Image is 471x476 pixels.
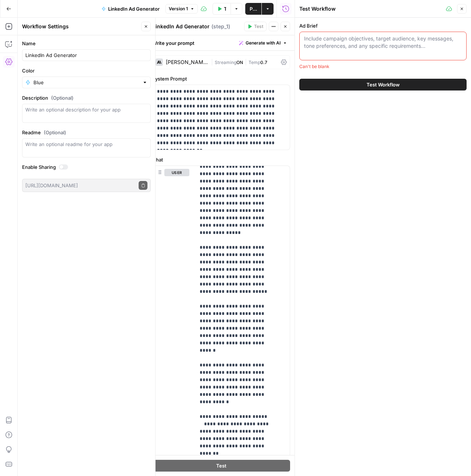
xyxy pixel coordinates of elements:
span: Test Workflow [367,81,400,88]
label: Chat [152,156,290,163]
div: Write your prompt [148,35,295,50]
button: Test Data [213,3,231,15]
label: Ad Brief [299,22,467,29]
span: (Optional) [44,129,66,136]
button: user [164,169,189,176]
label: Description [22,94,151,102]
span: Test Data [224,5,226,13]
button: Test Workflow [299,79,467,90]
button: Test [152,460,290,472]
span: Test [254,23,263,30]
div: Workflow Settings [22,23,139,30]
label: Name [22,40,151,47]
button: Generate with AI [236,38,290,48]
span: | [243,58,249,65]
span: Temp [249,60,260,65]
span: ON [236,60,243,65]
div: Can't be blank [299,63,467,70]
span: (Optional) [51,94,74,102]
label: Readme [22,129,151,136]
div: [PERSON_NAME] 4 [166,60,208,65]
input: Blue [33,79,139,86]
button: Version 1 [165,4,198,14]
span: Streaming [215,60,236,65]
button: Test [244,22,267,31]
span: Publish [250,5,257,13]
button: LinkedIn Ad Generator [97,3,164,15]
span: LinkedIn Ad Generator [108,5,160,13]
label: Enable Sharing [22,163,151,171]
span: 0.7 [260,60,267,65]
span: Version 1 [169,6,188,12]
label: System Prompt [152,75,290,82]
textarea: LinkedIn Ad Generator [153,23,210,30]
span: ( step_1 ) [211,23,230,30]
input: Untitled [25,51,147,59]
label: Color [22,67,151,74]
button: Publish [245,3,261,15]
span: Generate with AI [246,40,281,46]
span: Test [216,462,226,469]
span: | [211,58,215,65]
